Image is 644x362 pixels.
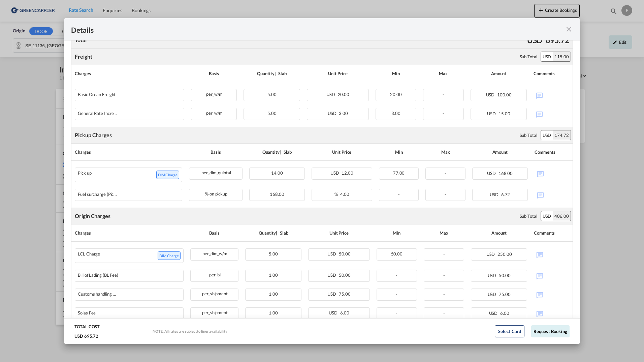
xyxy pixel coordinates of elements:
[189,147,243,157] div: Basis
[499,273,511,278] span: 50.00
[391,251,403,257] span: 50.00
[534,89,569,101] div: No Comments Available
[498,171,513,176] span: 168.00
[64,18,580,344] md-dialog: Pickup Door ...
[471,68,527,79] div: Amount
[553,52,570,61] div: 115.00
[534,307,569,319] div: No Comments Available
[244,68,300,79] div: Quantity | Slab
[75,147,182,157] div: Charges
[396,310,397,315] span: -
[328,111,338,116] span: USD
[376,68,416,79] div: Min
[75,131,112,139] div: Pickup Charges
[156,171,179,179] span: DIM Charge
[191,108,237,117] div: per_w/m
[78,251,100,260] div: LCL Charge
[340,191,349,197] span: 4.00
[379,147,419,157] div: Min
[308,228,370,238] div: Unit Price
[267,92,277,97] span: 5.00
[495,325,524,337] button: Select Card
[497,251,512,257] span: 250.00
[500,310,509,316] span: 6.00
[78,310,96,315] div: Solas Fee
[340,310,349,315] span: 6.00
[158,251,181,260] span: DIM Charge
[531,325,570,337] button: Request Booking
[443,272,445,278] span: -
[520,132,537,138] div: Sub Total
[443,111,444,116] span: -
[342,170,353,176] span: 12.00
[271,170,283,176] span: 14.00
[330,170,341,176] span: USD
[153,329,227,334] div: NOTE: All rates are subject to liner availability
[245,228,301,238] div: Quantity | Slab
[326,92,337,97] span: USD
[338,92,350,97] span: 20.00
[553,211,570,221] div: 406.00
[78,111,118,116] div: General Rate Increase
[443,310,445,315] span: -
[424,228,464,238] div: Max
[541,52,553,61] div: USD
[490,192,500,197] span: USD
[269,310,278,315] span: 1.00
[190,228,238,238] div: Basis
[398,191,400,197] span: -
[396,272,397,278] span: -
[191,289,238,297] div: per_shipment
[390,92,402,97] span: 20.00
[443,251,445,257] span: -
[269,251,278,257] span: 5.00
[75,53,92,60] div: Freight
[312,147,372,157] div: Unit Price
[497,92,511,97] span: 100.00
[535,168,569,179] div: No Comments Available
[74,333,98,339] div: USD 695.72
[329,310,339,315] span: USD
[377,228,417,238] div: Min
[391,111,400,116] span: 3.00
[191,89,237,98] div: per_w/m
[267,111,277,116] span: 5.00
[425,147,465,157] div: Max
[488,292,498,297] span: USD
[471,228,527,238] div: Amount
[191,68,237,79] div: Basis
[78,273,118,278] div: Bill of Lading (BL Fee)
[530,65,572,82] th: Comments
[307,68,369,79] div: Unit Price
[191,249,238,257] div: per_dim_w/m
[487,111,497,116] span: USD
[189,189,242,198] div: % on pickup
[327,272,338,278] span: USD
[534,270,569,281] div: No Comments Available
[396,291,397,297] span: -
[486,92,496,97] span: USD
[269,291,278,297] span: 1.00
[423,68,464,79] div: Max
[78,171,91,179] div: Pick up
[249,147,305,157] div: Quantity | Slab
[487,171,497,176] span: USD
[443,92,444,97] span: -
[339,251,351,257] span: 50.00
[472,147,528,157] div: Amount
[78,92,116,97] div: Basic Ocean Freight
[520,213,537,219] div: Sub Total
[520,54,537,60] div: Sub Total
[443,291,445,297] span: -
[486,251,497,257] span: USD
[75,68,184,79] div: Charges
[534,289,569,300] div: No Comments Available
[327,291,338,297] span: USD
[270,191,284,197] span: 168.00
[535,189,569,201] div: No Comments Available
[531,144,573,161] th: Comments
[339,111,348,116] span: 3.00
[530,224,573,242] th: Comments
[78,292,118,297] div: Customs handling ZAPP
[75,228,184,238] div: Charges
